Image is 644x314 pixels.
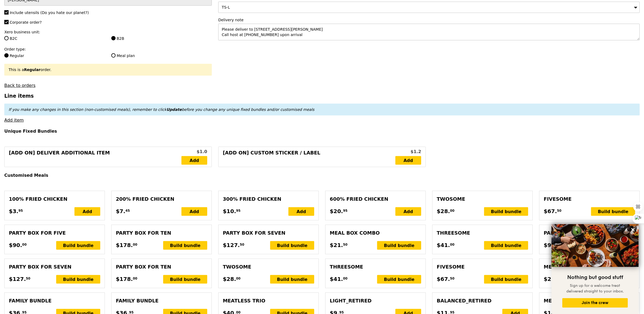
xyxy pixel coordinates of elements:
[377,241,421,250] div: Build bundle
[223,275,236,283] span: $28.
[111,36,116,40] input: B2B
[330,297,421,305] div: Light_RETIRED
[236,209,241,213] span: 95
[181,207,207,216] div: Add
[116,207,125,215] span: $7.
[9,297,100,305] div: Family Bundle
[395,207,421,216] div: Add
[544,229,635,237] div: Party Box for Five
[330,195,421,203] div: 600% Fried Chicken
[223,241,240,249] span: $127.
[9,229,100,237] div: Party Box for Five
[9,241,22,249] span: $90.
[544,297,635,305] div: Mega_RETIRED
[9,67,207,72] div: This is a order.
[223,195,314,203] div: 300% Fried Chicken
[484,241,528,250] div: Build bundle
[4,118,24,123] a: Add item
[116,241,133,249] span: $178.
[222,5,230,9] span: TS-L
[26,276,30,281] span: 50
[270,241,314,250] div: Build bundle
[4,173,640,178] h4: Customised Meals
[330,263,421,271] div: Threesome
[181,156,207,165] a: Add
[218,17,640,23] label: Delivery note
[223,229,314,237] div: Party Box for Seven
[4,53,9,58] input: Regular
[330,275,343,283] span: $41.
[437,275,450,283] span: $67.
[163,275,207,284] div: Build bundle
[9,149,181,165] div: [Add on] Deliver Additional Item
[395,149,421,155] div: $1.2
[544,263,635,271] div: Meal Box Combo
[450,276,455,281] span: 50
[4,36,9,40] input: B2C
[437,195,528,203] div: Twosome
[544,207,557,215] span: $67.
[74,207,100,216] div: Add
[4,47,212,52] label: Order type:
[437,207,450,215] span: $28.
[9,195,100,203] div: 100% Fried Chicken
[4,93,640,99] h3: Line items
[9,107,314,112] em: If you make any changes in this section (non-customised meals), remember to click before you chan...
[116,229,207,237] div: Party Box for Ten
[9,207,18,215] span: $3.
[330,241,343,249] span: $21.
[4,129,640,134] h4: Unique Fixed Bundles
[240,242,244,247] span: 50
[437,263,528,271] div: Fivesome
[116,195,207,203] div: 200% Fried Chicken
[450,209,455,213] span: 00
[552,224,639,267] img: DSC07876-Edit02-Large.jpeg
[163,241,207,250] div: Build bundle
[111,53,212,58] label: Meal plan
[116,263,207,271] div: Party Box for Ten
[437,297,528,305] div: Balanced_RETIRED
[181,149,207,155] div: $1.0
[629,225,637,234] button: Close
[111,53,116,58] input: Meal plan
[270,275,314,284] div: Build bundle
[450,242,455,247] span: 00
[223,263,314,271] div: Twosome
[9,275,26,283] span: $127.
[9,263,100,271] div: Party Box for Seven
[288,207,314,216] div: Add
[562,298,628,308] button: Join the crew
[56,241,100,250] div: Build bundle
[133,276,137,281] span: 00
[343,276,348,281] span: 00
[4,20,9,24] input: Corporate order?
[10,20,42,24] span: Corporate order?
[116,297,207,305] div: Family Bundle
[484,207,528,216] div: Build bundle
[437,229,528,237] div: Threesome
[111,36,212,41] label: B2B
[544,275,557,283] span: $21.
[343,209,348,213] span: 95
[133,242,137,247] span: 00
[116,275,133,283] span: $178.
[591,207,635,216] div: Build bundle
[18,209,23,213] span: 95
[24,68,40,72] b: Regular
[10,10,89,15] span: Include utensils (Do you hate our planet?)
[544,195,635,203] div: Fivesome
[557,209,561,213] span: 50
[4,29,212,35] label: Xero business unit:
[567,274,623,281] span: Nothing but good stuff
[56,275,100,284] div: Build bundle
[343,242,348,247] span: 50
[484,275,528,284] div: Build bundle
[566,283,624,294] span: Sign up for a welcome treat delivered straight to your inbox.
[4,36,105,41] label: B2C
[395,156,421,165] a: Add
[4,53,105,58] label: Regular
[223,207,236,215] span: $10.
[330,207,343,215] span: $20.
[223,149,395,165] div: [Add on] Custom Sticker / Label
[544,241,557,249] span: $90.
